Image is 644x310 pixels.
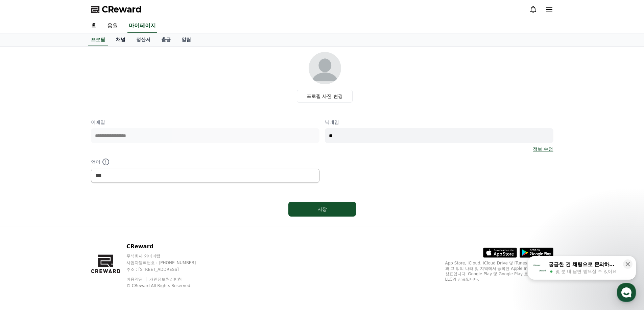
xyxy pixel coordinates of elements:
[126,253,209,259] p: 주식회사 와이피랩
[45,214,87,231] a: 대화
[126,267,209,272] p: 주소 : [STREET_ADDRESS]
[131,33,156,46] a: 정산서
[126,283,209,288] p: © CReward All Rights Reserved.
[2,214,45,231] a: 홈
[126,260,209,265] p: 사업자등록번호 : [PHONE_NUMBER]
[62,224,70,230] span: 대화
[102,4,142,15] span: CReward
[533,146,553,152] a: 정보 수정
[325,119,553,125] p: 닉네임
[176,33,196,46] a: 알림
[91,119,319,125] p: 이메일
[156,33,176,46] a: 출금
[309,52,341,84] img: profile_image
[91,4,142,15] a: CReward
[126,277,148,282] a: 이용약관
[126,243,209,251] p: CReward
[104,224,113,229] span: 설정
[88,33,108,46] a: 프로필
[127,19,157,33] a: 마이페이지
[297,90,353,103] label: 프로필 사진 변경
[21,224,25,229] span: 홈
[288,202,356,217] button: 저장
[87,214,130,231] a: 설정
[91,158,319,166] p: 언어
[86,19,102,33] a: 홈
[302,206,342,213] div: 저장
[102,19,123,33] a: 음원
[149,277,182,282] a: 개인정보처리방침
[445,260,553,282] p: App Store, iCloud, iCloud Drive 및 iTunes Store는 미국과 그 밖의 나라 및 지역에서 등록된 Apple Inc.의 서비스 상표입니다. Goo...
[111,33,131,46] a: 채널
